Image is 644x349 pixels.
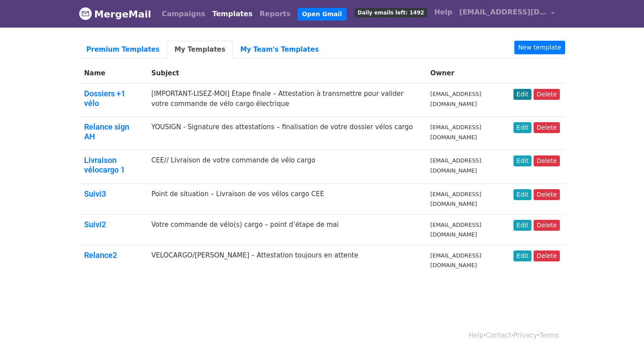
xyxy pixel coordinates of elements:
[534,189,560,200] a: Delete
[84,89,125,108] a: Dossiers +1 vélo
[513,250,531,261] a: Edit
[600,307,644,349] iframe: Chat Widget
[84,155,125,174] a: Livraison vélocargo 1
[84,189,106,198] a: Suivi3
[146,150,425,183] td: CEE// Livraison de votre commande de vélo cargo
[469,331,484,339] a: Help
[539,331,559,339] a: Terms
[425,63,508,84] th: Owner
[513,89,531,100] a: Edit
[84,250,117,260] a: Relance2
[430,252,481,269] small: [EMAIL_ADDRESS][DOMAIN_NAME]
[486,331,511,339] a: Contact
[534,89,560,100] a: Delete
[146,84,425,117] td: [IMPORTANT-LISEZ-MOI] Étape finale – Attestation à transmettre pour valider votre commande de vél...
[431,4,456,21] a: Help
[430,124,481,141] small: [EMAIL_ADDRESS][DOMAIN_NAME]
[84,122,129,141] a: Relance sign AH
[158,5,209,23] a: Campaigns
[534,155,560,166] a: Delete
[146,117,425,150] td: YOUSIGN - Signature des attestations – finalisation de votre dossier vélos cargo
[146,245,425,275] td: VELOCARGO/[PERSON_NAME] – Attestation toujours en attente
[354,8,427,18] span: Daily emails left: 1492
[297,8,346,21] a: Open Gmail
[534,122,560,133] a: Delete
[456,4,558,24] a: [EMAIL_ADDRESS][DOMAIN_NAME]
[534,250,560,261] a: Delete
[514,41,565,54] a: New template
[459,7,547,18] span: [EMAIL_ADDRESS][DOMAIN_NAME]
[233,41,326,59] a: My Team's Templates
[79,41,167,59] a: Premium Templates
[513,331,537,339] a: Privacy
[84,220,106,229] a: Suivi2
[146,214,425,245] td: Votre commande de vélo(s) cargo – point d’étape de mai
[600,307,644,349] div: Widget de chat
[146,183,425,214] td: Point de situation – Livraison de vos vélos cargo CEE
[430,191,481,208] small: [EMAIL_ADDRESS][DOMAIN_NAME]
[534,220,560,231] a: Delete
[430,91,481,107] small: [EMAIL_ADDRESS][DOMAIN_NAME]
[351,4,431,21] a: Daily emails left: 1492
[513,155,531,166] a: Edit
[513,189,531,200] a: Edit
[79,7,92,20] img: MergeMail logo
[79,63,146,84] th: Name
[146,63,425,84] th: Subject
[430,157,481,174] small: [EMAIL_ADDRESS][DOMAIN_NAME]
[430,222,481,238] small: [EMAIL_ADDRESS][DOMAIN_NAME]
[513,220,531,231] a: Edit
[256,5,294,23] a: Reports
[167,41,233,59] a: My Templates
[79,5,151,23] a: MergeMail
[209,5,256,23] a: Templates
[513,122,531,133] a: Edit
